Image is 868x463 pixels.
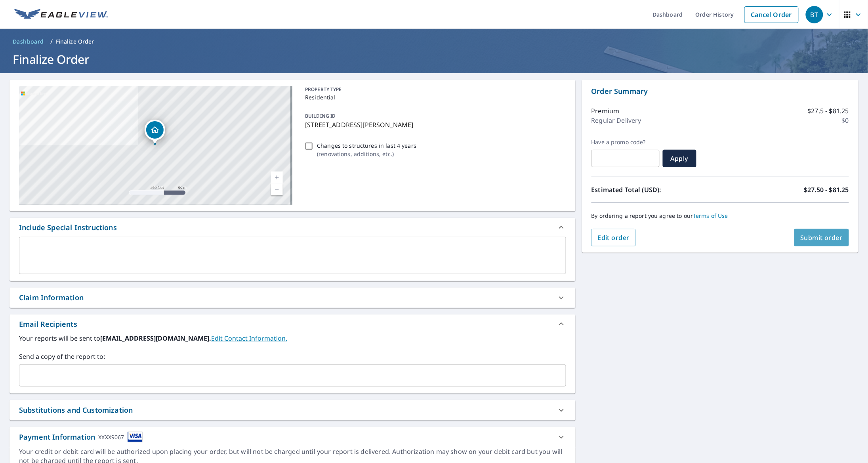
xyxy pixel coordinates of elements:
[10,51,858,67] h1: Finalize Order
[10,218,576,237] div: Include Special Instructions
[19,432,143,442] div: Payment Information
[598,233,630,242] span: Edit order
[19,405,133,415] div: Substitutions and Customization
[19,292,84,303] div: Claim Information
[10,35,47,48] a: Dashboard
[271,183,283,195] a: Current Level 17, Zoom Out
[10,314,576,333] div: Email Recipients
[663,150,696,167] button: Apply
[56,38,94,46] p: Finalize Order
[591,139,660,146] label: Have a promo code?
[693,212,729,219] a: Terms of Use
[19,222,117,233] div: Include Special Instructions
[317,150,416,158] p: ( renovations, additions, etc. )
[145,120,165,144] div: Dropped pin, building 1, Residential property, 415 Rice St Elmore, OH 43416
[801,233,843,242] span: Submit order
[842,116,849,125] p: $0
[794,229,849,246] button: Submit order
[19,352,566,361] label: Send a copy of the report to:
[591,185,720,194] p: Estimated Total (USD):
[305,112,336,119] p: BUILDING ID
[305,93,563,101] p: Residential
[128,432,143,442] img: cardImage
[10,35,858,48] nav: breadcrumb
[305,120,563,130] p: [STREET_ADDRESS][PERSON_NAME]
[50,37,53,46] li: /
[10,400,576,420] div: Substitutions and Customization
[317,141,416,150] p: Changes to structures in last 4 years
[211,334,287,343] a: EditContactInfo
[806,6,823,23] div: BT
[808,106,849,116] p: $27.5 - $81.25
[19,319,77,330] div: Email Recipients
[591,229,636,246] button: Edit order
[305,86,563,93] p: PROPERTY TYPE
[14,9,108,21] img: EV Logo
[13,38,44,46] span: Dashboard
[98,432,124,442] div: XXXX9067
[591,212,849,219] p: By ordering a report you agree to our
[10,427,576,447] div: Payment InformationXXXX9067cardImage
[591,86,849,97] p: Order Summary
[10,288,576,308] div: Claim Information
[669,154,690,163] span: Apply
[804,185,849,194] p: $27.50 - $81.25
[591,116,641,125] p: Regular Delivery
[591,106,620,116] p: Premium
[100,334,211,343] b: [EMAIL_ADDRESS][DOMAIN_NAME].
[744,6,799,23] a: Cancel Order
[19,333,566,343] label: Your reports will be sent to
[271,171,283,183] a: Current Level 17, Zoom In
